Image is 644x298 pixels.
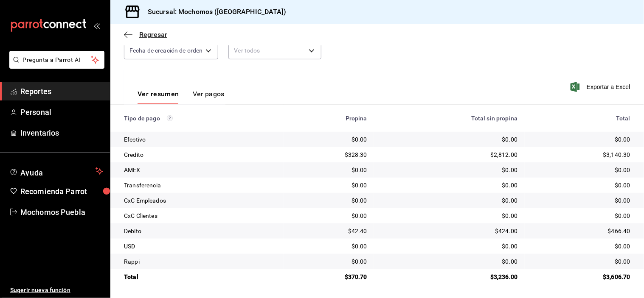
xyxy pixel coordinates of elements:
[228,42,321,59] div: Ver todos
[381,212,518,220] div: $0.00
[532,196,630,205] div: $0.00
[290,115,367,122] div: Propina
[141,7,286,17] h3: Sucursal: Mochomos ([GEOGRAPHIC_DATA])
[290,227,367,235] div: $42.40
[124,273,277,281] div: Total
[20,186,103,197] span: Recomienda Parrot
[290,242,367,251] div: $0.00
[20,106,103,118] span: Personal
[23,56,91,64] span: Pregunta a Parrot AI
[290,166,367,174] div: $0.00
[129,46,202,55] span: Fecha de creación de orden
[381,166,518,174] div: $0.00
[193,90,225,104] button: Ver pagos
[532,227,630,235] div: $466.40
[124,212,277,220] div: CxC Clientes
[167,115,173,121] svg: Los pagos realizados con Pay y otras terminales son montos brutos.
[381,115,518,122] div: Total sin propina
[9,51,104,69] button: Pregunta a Parrot AI
[124,150,277,159] div: Credito
[532,273,630,281] div: $3,606.70
[10,286,103,295] span: Sugerir nueva función
[138,90,225,104] div: navigation tabs
[124,242,277,251] div: USD
[532,257,630,266] div: $0.00
[532,181,630,189] div: $0.00
[572,82,630,92] button: Exportar a Excel
[381,273,518,281] div: $3,236.00
[124,135,277,144] div: Efectivo
[381,257,518,266] div: $0.00
[290,150,367,159] div: $328.30
[20,166,92,176] span: Ayuda
[290,135,367,144] div: $0.00
[532,115,630,122] div: Total
[381,135,518,144] div: $0.00
[93,22,100,29] button: open_drawer_menu
[381,227,518,235] div: $424.00
[532,166,630,174] div: $0.00
[290,181,367,189] div: $0.00
[20,127,103,139] span: Inventarios
[532,212,630,220] div: $0.00
[124,166,277,174] div: AMEX
[124,115,277,122] div: Tipo de pago
[381,150,518,159] div: $2,812.00
[290,212,367,220] div: $0.00
[139,31,167,39] span: Regresar
[381,196,518,205] div: $0.00
[381,181,518,189] div: $0.00
[20,206,103,218] span: Mochomos Puebla
[290,257,367,266] div: $0.00
[124,181,277,189] div: Transferencia
[381,242,518,251] div: $0.00
[532,150,630,159] div: $3,140.30
[6,61,104,70] a: Pregunta a Parrot AI
[532,135,630,144] div: $0.00
[124,227,277,235] div: Debito
[290,196,367,205] div: $0.00
[20,86,103,97] span: Reportes
[124,257,277,266] div: Rappi
[290,273,367,281] div: $370.70
[124,31,167,39] button: Regresar
[138,90,179,104] button: Ver resumen
[124,196,277,205] div: CxC Empleados
[532,242,630,251] div: $0.00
